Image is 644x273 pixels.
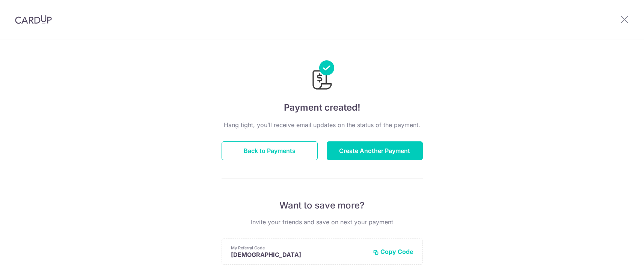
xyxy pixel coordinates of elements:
[222,141,318,160] button: Back to Payments
[222,217,423,226] p: Invite your friends and save on next your payment
[231,245,367,251] p: My Referral Code
[222,120,423,129] p: Hang tight, you’ll receive email updates on the status of the payment.
[222,101,423,114] h4: Payment created!
[310,60,334,92] img: Payments
[15,15,52,24] img: CardUp
[231,251,367,258] p: [DEMOGRAPHIC_DATA]
[222,199,423,211] p: Want to save more?
[373,248,413,255] button: Copy Code
[327,141,423,160] button: Create Another Payment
